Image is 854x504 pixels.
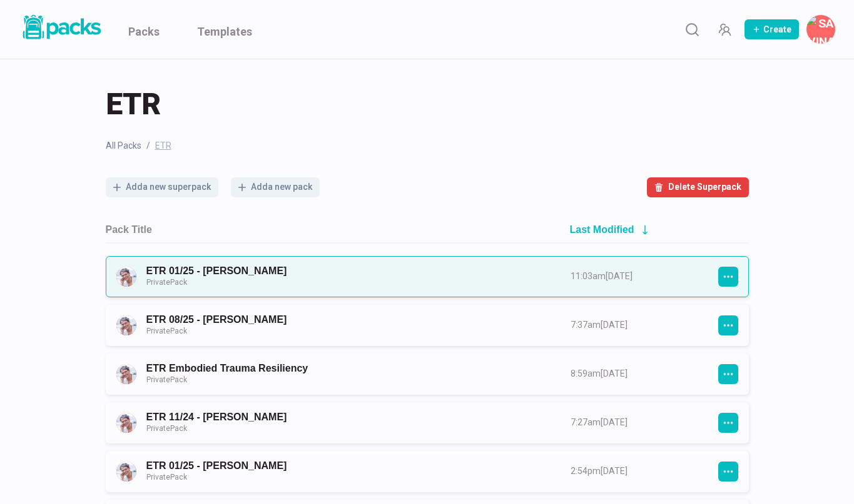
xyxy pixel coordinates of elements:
[106,224,152,235] h2: Pack Title
[745,19,799,39] button: Create Pack
[19,12,103,42] img: Packs logo
[570,224,634,235] h2: Last Modified
[712,17,737,42] button: Manage Team Invites
[19,12,103,46] a: Packs logo
[155,139,171,152] span: ETR
[146,139,150,152] span: /
[106,177,218,197] button: Adda new superpack
[806,15,835,44] button: Savina Tilmann
[231,177,320,197] button: Adda new pack
[106,84,161,124] span: ETR
[106,139,749,152] nav: breadcrumb
[679,17,704,42] button: Search
[106,139,141,152] a: All Packs
[647,177,749,197] button: Delete Superpack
